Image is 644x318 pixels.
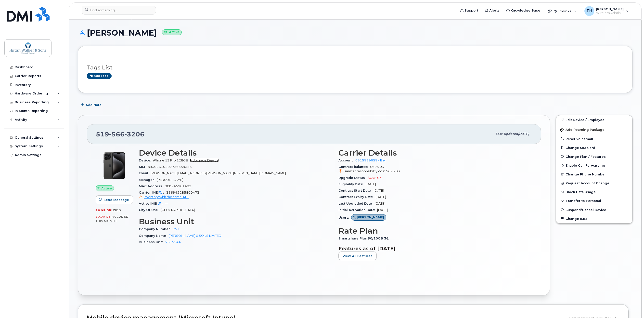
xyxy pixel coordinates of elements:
span: Contract Expiry Date [338,195,375,199]
span: Business Unit [139,240,165,244]
h3: Rate Plan [338,226,532,235]
span: [PERSON_NAME][EMAIL_ADDRESS][PERSON_NAME][PERSON_NAME][DOMAIN_NAME] [151,171,286,175]
a: [PERSON_NAME] & SONS LIMITED [169,234,221,238]
span: Upgrade Status [338,176,368,180]
span: Users [338,216,351,219]
span: Smartshare Plus 90/10GB 36 [338,237,391,240]
span: City Of Use [139,208,161,212]
span: [DATE] [365,182,376,186]
span: Initial Activation Date [338,208,377,212]
span: Last Upgraded Date [338,202,375,205]
span: used [111,208,121,212]
span: Email [139,171,151,175]
span: Active [101,186,112,191]
button: Add Note [78,100,106,109]
a: + Upgrade Device [190,159,219,162]
span: Company Number [139,227,173,231]
span: Carrier IMEI [139,191,166,194]
span: Transfer responsibility cost [343,169,385,173]
span: Account [338,159,355,162]
span: [DATE] [374,189,384,192]
span: — [165,202,168,205]
span: Add Note [86,103,102,107]
span: [PERSON_NAME] [357,215,384,220]
span: [DATE] [377,208,388,212]
span: Company Name [139,234,169,238]
span: Manager [139,178,157,182]
span: 519 [96,131,144,138]
span: Contract Start Date [338,189,374,192]
button: Enable Call Forwarding [556,161,632,170]
span: 89302610207726559385 [148,165,192,169]
h1: [PERSON_NAME] [78,28,632,37]
button: Block Data Usage [556,187,632,196]
span: View All Features [343,254,373,258]
span: 356942285800473 [139,191,333,199]
span: 10.00 GB [96,215,111,218]
h3: Device Details [139,148,333,157]
a: 751 [173,227,179,231]
span: Enable Call Forwarding [566,164,605,167]
button: Transfer to Personal [556,196,632,205]
h3: Business Unit [139,217,333,226]
button: Change IMEI [556,214,632,223]
h3: Tags List [87,65,623,71]
a: 7515544 [165,240,181,244]
span: Send Message [103,198,129,202]
button: Change Phone Number [556,170,632,179]
a: Inventory with the same IMEI [139,195,189,199]
a: Add tags [87,73,112,79]
span: Eligibility Date [338,182,365,186]
span: Inventory with the same IMEI [144,195,189,199]
a: 0515969659 - Bell [355,159,386,162]
button: View All Features [338,252,377,260]
span: included this month [96,215,129,223]
span: MAC Address [139,184,165,188]
span: Add Roaming Package [560,128,605,132]
span: Suspend/Cancel Device [566,208,606,212]
h3: Features as of [DATE] [338,246,532,252]
button: Reset Voicemail [556,134,632,143]
span: $645.03 [368,176,382,180]
img: iPhone_15_Pro_Black.png [100,151,129,180]
span: Last updated [495,132,518,136]
span: [DATE] [375,195,386,199]
small: Active [162,29,182,35]
a: Edit Device / Employee [556,115,632,124]
h3: Carrier Details [338,148,532,157]
span: [DATE] [375,202,385,205]
span: SIM [139,165,148,169]
span: $695.03 [338,165,532,174]
span: Active IMEI [139,202,165,205]
button: Change SIM Card [556,143,632,152]
a: [PERSON_NAME] [351,216,386,219]
span: 3206 [125,131,144,138]
span: Device [139,159,153,162]
button: Change Plan / Features [556,152,632,161]
span: [GEOGRAPHIC_DATA] [161,208,195,212]
span: 88b945701482 [165,184,191,188]
span: 16.95 GB [96,209,111,212]
button: Suspend/Cancel Device [556,205,632,214]
span: [DATE] [518,132,529,136]
span: $695.03 [386,169,400,173]
span: 566 [109,131,125,138]
span: Change Plan / Features [566,155,606,158]
span: Contract balance [338,165,370,169]
button: Add Roaming Package [556,124,632,134]
button: Send Message [96,195,133,204]
span: [PERSON_NAME] [157,178,183,182]
button: Request Account Change [556,179,632,187]
span: iPhone 13 Pro 128GB [153,159,188,162]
